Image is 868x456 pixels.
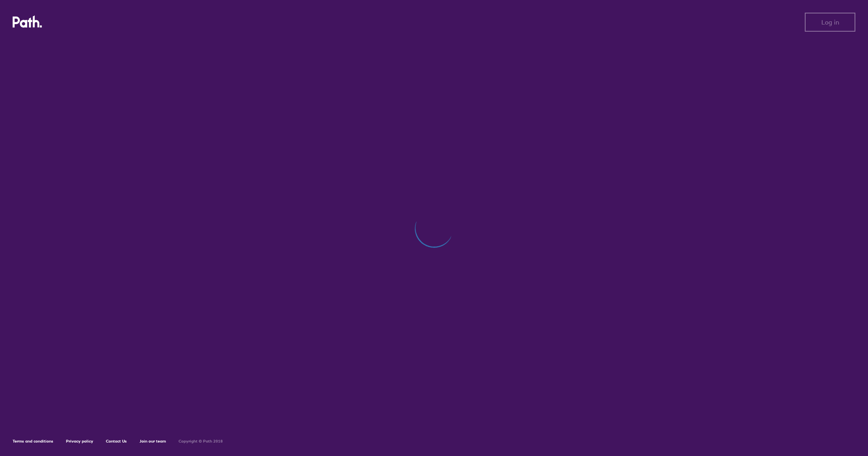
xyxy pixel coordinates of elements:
a: Privacy policy [66,439,93,444]
a: Join our team [139,439,166,444]
a: Contact Us [106,439,127,444]
span: Log in [821,19,839,26]
h6: Copyright © Path 2018 [179,439,223,444]
button: Log in [805,13,855,32]
a: Terms and conditions [13,439,53,444]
